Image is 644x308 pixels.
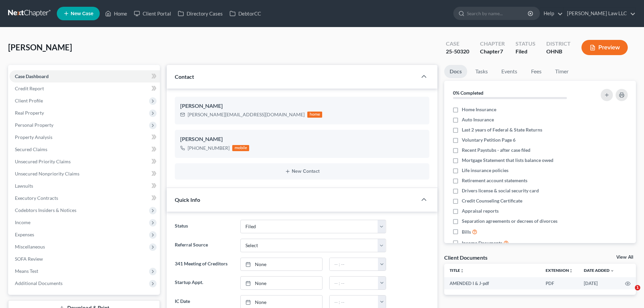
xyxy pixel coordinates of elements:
[15,195,58,201] span: Executory Contracts
[71,11,93,16] span: New Case
[130,7,174,20] a: Client Portal
[516,48,535,55] div: Filed
[462,157,553,164] span: Mortgage Statement that lists balance owed
[462,240,502,246] span: Income Documents
[102,7,130,20] a: Home
[462,137,516,143] span: Voluntary Petition Page 6
[500,48,503,54] span: 7
[15,183,33,189] span: Lawsuits
[621,285,637,301] iframe: Intercom live chat
[188,111,305,118] div: [PERSON_NAME][EMAIL_ADDRESS][DOMAIN_NAME]
[9,143,160,156] a: Secured Claims
[453,90,483,96] strong: 0% Completed
[444,277,540,289] td: AMENDED I & J-pdf
[462,208,499,214] span: Appraisal reports
[15,280,63,286] span: Additional Documents
[15,73,49,79] span: Case Dashboard
[546,40,571,48] div: District
[540,7,563,20] a: Help
[330,277,378,289] input: -- : --
[175,73,194,80] span: Contact
[462,167,508,174] span: Life insurance policies
[462,197,522,204] span: Credit Counseling Certificate
[444,254,487,261] div: Client Documents
[15,268,38,274] span: Means Test
[9,70,160,82] a: Case Dashboard
[15,207,76,213] span: Codebtors Insiders & Notices
[446,40,469,48] div: Case
[578,277,620,289] td: [DATE]
[9,131,160,143] a: Property Analysis
[15,219,30,225] span: Income
[180,169,424,174] button: New Contact
[171,220,237,233] label: Status
[241,277,322,289] a: None
[15,146,47,152] span: Secured Claims
[171,239,237,252] label: Referral Source
[9,82,160,95] a: Credit Report
[9,168,160,180] a: Unsecured Nonpriority Claims
[462,116,494,123] span: Auto Insurance
[9,156,160,168] a: Unsecured Priority Claims
[462,218,557,224] span: Separation agreements or decrees of divorces
[470,65,493,78] a: Tasks
[15,98,43,103] span: Client Profile
[15,232,34,237] span: Expenses
[241,258,322,271] a: None
[546,48,571,55] div: OHNB
[635,285,640,290] span: 1
[9,192,160,204] a: Executory Contracts
[188,145,230,151] div: [PHONE_NUMBER]
[15,244,45,250] span: Miscellaneous
[446,48,469,55] div: 25-50320
[569,269,573,273] i: unfold_more
[171,276,237,290] label: Startup Appt.
[15,110,44,116] span: Real Property
[525,65,547,78] a: Fees
[15,256,43,262] span: SOFA Review
[15,122,53,128] span: Personal Property
[462,229,471,235] span: Bills
[496,65,523,78] a: Events
[584,268,614,273] a: Date Added expand_more
[462,126,542,133] span: Last 2 years of Federal & State Returns
[15,134,52,140] span: Property Analysis
[15,86,44,91] span: Credit Report
[546,268,573,273] a: Extensionunfold_more
[180,102,424,110] div: [PERSON_NAME]
[175,196,200,203] span: Quick Info
[330,258,378,271] input: -- : --
[462,187,539,194] span: Drivers license & social security card
[226,7,264,20] a: DebtorCC
[307,112,322,118] div: home
[9,180,160,192] a: Lawsuits
[480,48,505,55] div: Chapter
[550,65,574,78] a: Timer
[8,42,72,52] span: [PERSON_NAME]
[444,65,467,78] a: Docs
[516,40,535,48] div: Status
[540,277,578,289] td: PDF
[171,258,237,271] label: 341 Meeting of Creditors
[174,7,226,20] a: Directory Cases
[480,40,505,48] div: Chapter
[15,171,79,176] span: Unsecured Nonpriority Claims
[9,253,160,265] a: SOFA Review
[610,269,614,273] i: expand_more
[581,40,628,55] button: Preview
[460,269,464,273] i: unfold_more
[180,135,424,143] div: [PERSON_NAME]
[232,145,249,151] div: mobile
[462,106,496,113] span: Home Insurance
[450,268,464,273] a: Titleunfold_more
[616,255,633,260] a: View All
[467,7,529,20] input: Search by name...
[462,147,530,153] span: Recent Paystubs - after case filed
[15,159,71,164] span: Unsecured Priority Claims
[462,177,527,184] span: Retirement account statements
[564,7,636,20] a: [PERSON_NAME] Law LLC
